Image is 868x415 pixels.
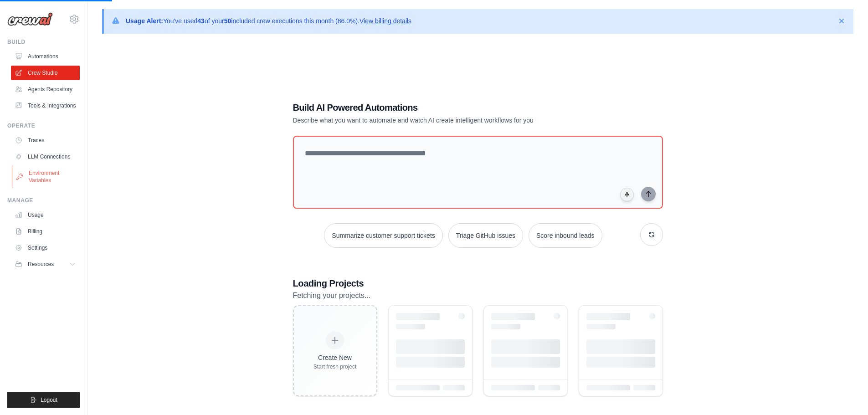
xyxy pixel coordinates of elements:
[12,166,81,188] a: Environment Variables
[640,223,663,246] button: Get new suggestions
[324,223,442,248] button: Summarize customer support tickets
[360,17,411,25] a: View billing details
[7,392,80,408] button: Logout
[7,122,80,129] div: Operate
[11,82,80,97] a: Agents Repository
[11,66,80,80] a: Crew Studio
[293,116,599,125] p: Describe what you want to automate and watch AI create intelligent workflows for you
[224,17,231,25] strong: 50
[7,197,80,204] div: Manage
[448,223,523,248] button: Triage GitHub issues
[293,290,663,302] p: Fetching your projects...
[293,101,599,114] h1: Build AI Powered Automations
[313,353,357,362] div: Create New
[11,208,80,222] a: Usage
[126,17,163,25] strong: Usage Alert:
[313,363,357,370] div: Start fresh project
[126,16,411,26] p: You've used of your included crew executions this month (86.0%).
[197,17,205,25] strong: 43
[11,98,80,113] a: Tools & Integrations
[7,12,53,26] img: Logo
[7,38,80,46] div: Build
[11,133,80,148] a: Traces
[11,49,80,64] a: Automations
[41,396,57,404] span: Logout
[28,261,54,268] span: Resources
[293,277,663,290] h3: Loading Projects
[11,149,80,164] a: LLM Connections
[11,257,80,272] button: Resources
[11,241,80,255] a: Settings
[529,223,602,248] button: Score inbound leads
[620,188,634,201] button: Click to speak your automation idea
[11,224,80,239] a: Billing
